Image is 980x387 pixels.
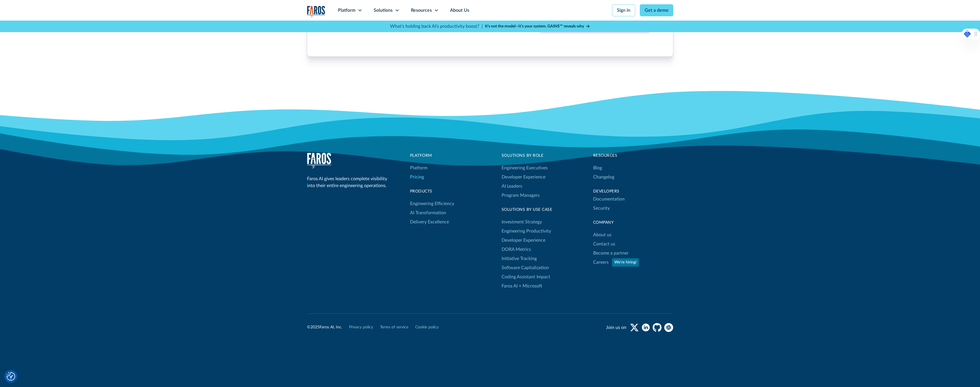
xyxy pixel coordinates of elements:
a: Delivery Excellence [410,217,449,227]
a: Engineering Executives [502,163,548,172]
img: Faros Logo White [307,153,331,168]
a: Blog [593,163,602,172]
a: Faros AI + Microsoft [502,281,542,291]
a: Security [593,204,610,213]
a: Documentation [593,195,625,204]
a: github [653,323,662,332]
a: Privacy policy [349,324,373,330]
a: home [307,6,325,17]
a: home [307,153,331,168]
div: Solutions [374,7,393,14]
a: Platform [410,163,427,172]
a: AI Transformation [410,208,446,217]
a: About us [593,230,611,239]
div: Resources [593,153,673,159]
div: We're hiring! [614,259,637,265]
div: Resources [411,7,432,14]
div: Company [593,220,673,226]
a: DORA Metrics [502,245,531,254]
span: 2025 [310,325,320,329]
div: Platform [338,7,355,14]
a: It’s not the model—it’s your system. GAINS™ reveals why [485,23,590,29]
a: Sign in [612,4,635,16]
a: Pricing [410,172,424,182]
button: Cookie Settings [7,372,15,381]
a: Investment Strategy [502,217,542,227]
a: twitter [630,323,639,332]
a: Developer Experience [502,172,545,182]
a: linkedin [641,323,650,332]
a: Cookie policy [415,324,439,330]
div: Solutions By Use Case [502,207,553,213]
a: Developer Experience [502,236,545,245]
div: Developers [593,188,673,195]
div: Faros AI gives leaders complete visibility into their entire engineering operations. [307,175,390,189]
div: Platform [410,153,454,159]
a: Contact us [593,239,615,249]
a: Become a partner [593,249,629,258]
div: Solutions by Role [502,153,548,159]
a: Software Capitalization [502,263,549,272]
img: Logo of the analytics and reporting company Faros. [307,6,325,17]
p: What's holding back AI's productivity boost? | [390,23,483,30]
a: Changelog [593,172,614,182]
div: Join us on [606,324,626,331]
a: Engineering Productivity [502,227,551,236]
a: Terms of service [380,324,408,330]
div: © Faros AI, Inc. [307,324,342,330]
div: products [410,188,454,195]
a: Initiative Tracking [502,254,537,263]
a: Engineering Efficiency [410,199,454,208]
a: slack community [664,323,673,332]
a: Coding Assistant Impact [502,272,550,281]
a: AI Leaders [502,182,522,191]
a: Program Managers [502,191,548,200]
strong: It’s not the model—it’s your system. GAINS™ reveals why [485,24,584,28]
img: Revisit consent button [7,372,15,381]
a: Careers [593,258,609,267]
a: Get a demo [640,4,673,16]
